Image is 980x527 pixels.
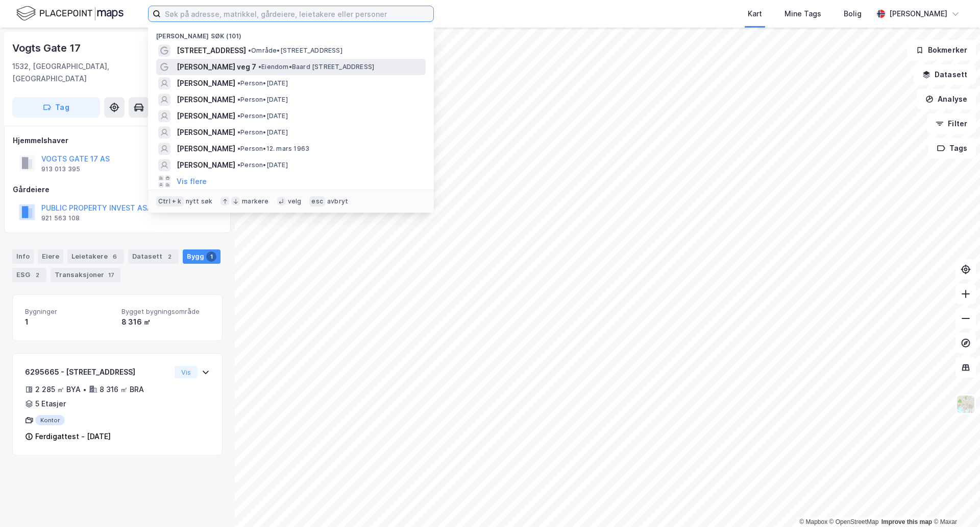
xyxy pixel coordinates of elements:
[35,398,66,410] div: 5 Etasjer
[177,77,235,89] span: [PERSON_NAME]
[32,270,42,280] div: 2
[237,112,288,120] span: Person • [DATE]
[41,214,80,222] div: 921 563 108
[35,383,81,396] div: 2 285 ㎡ BYA
[128,249,179,264] div: Datasett
[25,307,113,316] span: Bygninger
[148,24,434,42] div: [PERSON_NAME] søk (101)
[177,143,235,155] span: [PERSON_NAME]
[237,161,240,169] span: •
[51,268,120,282] div: Transaksjoner
[25,366,170,378] div: 6295665 - [STREET_ADDRESS]
[327,197,348,205] div: avbryt
[110,251,120,262] div: 6
[161,6,433,21] input: Søk på adresse, matrikkel, gårdeiere, leietakere eller personer
[121,316,210,328] div: 8 316 ㎡
[844,8,862,20] div: Bolig
[25,316,113,328] div: 1
[237,79,288,87] span: Person • [DATE]
[237,79,240,87] span: •
[881,518,932,525] a: Improve this map
[35,430,111,443] div: Ferdigattest - [DATE]
[914,64,976,85] button: Datasett
[917,89,976,109] button: Analyse
[41,165,80,173] div: 913 013 395
[237,128,288,136] span: Person • [DATE]
[288,197,302,205] div: velg
[100,383,144,396] div: 8 316 ㎡ BRA
[177,110,235,122] span: [PERSON_NAME]
[13,134,222,147] div: Hjemmelshaver
[237,112,240,120] span: •
[829,518,879,525] a: OpenStreetMap
[83,385,87,394] div: •
[928,138,976,158] button: Tags
[927,113,976,134] button: Filter
[13,184,222,196] div: Gårdeiere
[12,97,100,118] button: Tag
[164,251,175,262] div: 2
[956,395,975,414] img: Z
[12,268,46,282] div: ESG
[16,5,124,22] img: logo.f888ab2527a4732fd821a326f86c7f29.svg
[106,270,116,280] div: 17
[237,96,240,103] span: •
[237,96,288,104] span: Person • [DATE]
[237,128,240,136] span: •
[258,63,374,71] span: Eiendom • Baard [STREET_ADDRESS]
[177,94,235,106] span: [PERSON_NAME]
[237,161,288,169] span: Person • [DATE]
[38,249,63,264] div: Eiere
[67,249,124,264] div: Leietakere
[206,251,216,262] div: 1
[929,478,980,527] iframe: Chat Widget
[929,478,980,527] div: Kontrollprogram for chat
[309,196,325,207] div: esc
[175,366,198,378] button: Vis
[889,8,947,20] div: [PERSON_NAME]
[237,145,240,152] span: •
[12,60,177,85] div: 1532, [GEOGRAPHIC_DATA], [GEOGRAPHIC_DATA]
[177,44,246,57] span: [STREET_ADDRESS]
[907,40,976,60] button: Bokmerker
[156,196,184,207] div: Ctrl + k
[785,8,821,20] div: Mine Tags
[121,307,210,316] span: Bygget bygningsområde
[177,159,235,171] span: [PERSON_NAME]
[258,63,261,71] span: •
[748,8,762,20] div: Kart
[177,126,235,139] span: [PERSON_NAME]
[186,197,213,205] div: nytt søk
[248,47,251,54] span: •
[237,145,309,153] span: Person • 12. mars 1963
[177,175,207,188] button: Vis flere
[799,518,827,525] a: Mapbox
[183,249,220,264] div: Bygg
[242,197,268,205] div: markere
[12,40,82,56] div: Vogts Gate 17
[177,61,256,73] span: [PERSON_NAME] veg 7
[12,249,34,264] div: Info
[248,47,342,55] span: Område • [STREET_ADDRESS]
